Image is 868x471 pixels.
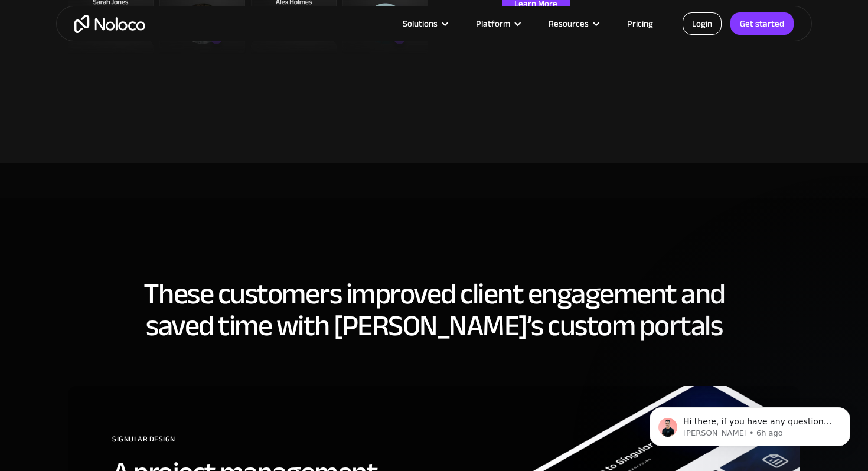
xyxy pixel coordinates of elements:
div: Resources [534,16,612,31]
h2: These customers improved client engagement and saved time with [PERSON_NAME]’s custom portals [68,278,800,342]
div: Solutions [388,16,461,31]
div: SIGNULAR DESIGN [112,430,410,457]
div: Solutions [403,16,438,31]
div: Platform [476,16,510,31]
a: Pricing [612,16,668,31]
a: Login [683,12,722,35]
a: home [74,15,145,33]
div: Resources [549,16,589,31]
iframe: Intercom notifications message [632,382,868,465]
a: Get started [730,12,794,35]
div: Platform [461,16,534,31]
